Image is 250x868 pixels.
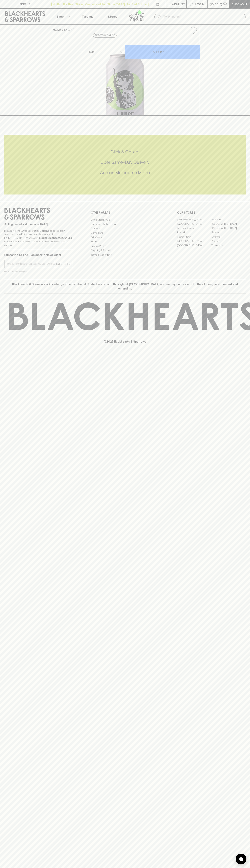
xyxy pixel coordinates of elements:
input: e.g. jane@blackheartsandsparrows.com.au [7,261,55,267]
img: 50934.png [50,37,200,115]
a: SHOP [64,28,72,31]
p: Blackhearts & Sparrows acknowledges the traditional Custodians of land throughout [GEOGRAPHIC_DAT... [7,282,243,291]
a: [GEOGRAPHIC_DATA] [177,218,211,222]
a: Braddon [211,218,246,222]
a: Brunswick West [177,226,211,230]
a: Stores [100,9,125,24]
button: Add to wishlist [93,33,117,38]
a: Thornbury [211,243,246,248]
a: FAQ's [91,240,159,244]
button: ADD TO CART [125,45,200,59]
a: [GEOGRAPHIC_DATA] [177,243,211,248]
a: Shipping Information [91,248,159,253]
a: Careers [91,226,159,231]
button: SUBSCRIBE [55,260,73,268]
div: Can [88,48,125,55]
p: 0 [224,3,226,5]
a: Contact Us [91,231,159,235]
p: Checkout [231,2,247,6]
a: Terms & Conditions [91,253,159,257]
p: SUBSCRIBE [56,262,71,266]
a: HOME [53,28,61,31]
p: FIND US [19,2,31,6]
a: Bottle Drop FAQ's [91,218,159,222]
a: [GEOGRAPHIC_DATA] [211,226,246,230]
a: [GEOGRAPHIC_DATA] [177,239,211,243]
p: It is against the law to sell or supply alcohol to, or to obtain alcohol on behalf of a person un... [4,229,73,247]
p: Can [89,50,95,54]
h5: Across Melbourne Metro [4,170,246,176]
a: Tastings [75,9,100,24]
p: Login [195,2,204,6]
p: Wishlist [172,2,185,6]
h5: Click & Collect [4,149,246,155]
a: Elwood [177,230,211,235]
button: Add to wishlist [188,26,198,35]
p: $0.00 [210,2,218,6]
a: [GEOGRAPHIC_DATA] [177,222,211,226]
p: Subscribe to The Blackhearts Newsletter [4,253,73,257]
p: Sibling owned and run since [DATE] [4,223,73,226]
p: Tastings [82,14,93,19]
a: Gift Cards [91,235,159,239]
a: Business & Bulk Gifting [91,222,159,226]
strong: Liquor License #32064953 [39,236,72,239]
p: OTHER AREAS [91,210,159,215]
a: Prahran [211,239,246,243]
a: Privacy Policy [91,244,159,248]
h5: Uber Same-Day Delivery [4,159,246,165]
p: Shop [56,14,64,19]
p: Stores [108,14,117,19]
img: bubble-icon [239,857,243,861]
p: OUR STORES [177,210,246,215]
div: Call to action block [4,135,246,194]
input: Try "Pinot noir" [163,14,243,20]
p: ADD TO CART [153,50,172,54]
a: Fitzroy North [177,235,211,239]
a: [GEOGRAPHIC_DATA] [211,222,246,226]
button: Shop [50,9,75,24]
a: Fitzroy [211,230,246,235]
p: We will never spam you [4,270,73,273]
a: Geelong [211,235,246,239]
